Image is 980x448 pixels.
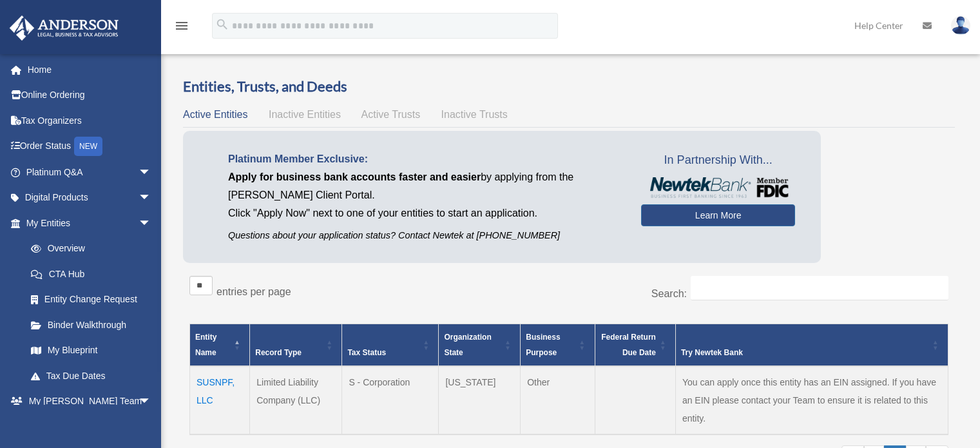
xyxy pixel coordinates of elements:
[681,345,928,360] div: Try Newtek Bank
[228,171,481,182] span: Apply for business bank accounts faster and easier
[9,108,171,133] a: Tax Organizers
[190,324,250,366] th: Entity Name: Activate to invert sorting
[675,324,948,366] th: Try Newtek Bank : Activate to sort
[361,109,421,120] span: Active Trusts
[269,109,341,120] span: Inactive Entities
[228,228,622,244] p: Questions about your application status? Contact Newtek at [PHONE_NUMBER]
[228,168,622,204] p: by applying from the [PERSON_NAME] Client Portal.
[216,286,291,297] label: entries per page
[526,333,560,357] span: Business Purpose
[174,18,189,34] i: menu
[183,77,955,97] h3: Entities, Trusts, and Deeds
[228,150,622,168] p: Platinum Member Exclusive:
[183,109,247,120] span: Active Entities
[18,287,164,313] a: Entity Change Request
[347,348,386,357] span: Tax Status
[250,324,342,366] th: Record Type: Activate to sort
[139,185,164,211] span: arrow_drop_down
[228,204,622,222] p: Click "Apply Now" next to one of your entities to start an application.
[441,109,508,120] span: Inactive Trusts
[18,261,164,287] a: CTA Hub
[9,159,171,185] a: Platinum Q&Aarrow_drop_down
[439,324,521,366] th: Organization State: Activate to sort
[139,389,164,415] span: arrow_drop_down
[139,210,164,237] span: arrow_drop_down
[174,23,189,34] a: menu
[651,288,687,299] label: Search:
[595,324,675,366] th: Federal Return Due Date: Activate to sort
[9,57,171,83] a: Home
[342,366,439,434] td: S - Corporation
[641,150,795,171] span: In Partnership With...
[648,177,789,198] img: NewtekBankLogoSM.png
[9,210,164,236] a: My Entitiesarrow_drop_down
[9,389,171,414] a: My [PERSON_NAME] Teamarrow_drop_down
[18,236,158,262] a: Overview
[675,366,948,434] td: You can apply once this entity has an EIN assigned. If you have an EIN please contact your Team t...
[18,312,164,338] a: Binder Walkthrough
[139,159,164,186] span: arrow_drop_down
[250,366,342,434] td: Limited Liability Company (LLC)
[255,348,302,357] span: Record Type
[342,324,439,366] th: Tax Status: Activate to sort
[439,366,521,434] td: [US_STATE]
[444,333,491,357] span: Organization State
[9,185,171,211] a: Digital Productsarrow_drop_down
[18,338,164,364] a: My Blueprint
[6,15,122,41] img: Anderson Advisors Platinum Portal
[9,133,171,160] a: Order StatusNEW
[521,366,595,434] td: Other
[521,324,595,366] th: Business Purpose: Activate to sort
[195,333,216,357] span: Entity Name
[9,83,171,108] a: Online Ordering
[601,333,656,357] span: Federal Return Due Date
[190,366,250,434] td: SUSNPF, LLC
[215,17,229,32] i: search
[74,137,102,156] div: NEW
[18,363,164,389] a: Tax Due Dates
[951,16,970,35] img: User Pic
[641,204,795,226] a: Learn More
